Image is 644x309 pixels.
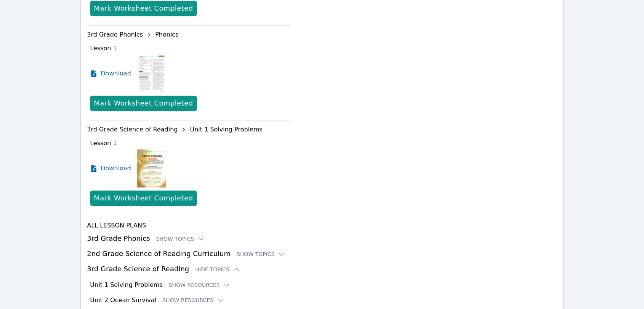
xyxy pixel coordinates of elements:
div: Mark Worksheet Completed [94,98,193,109]
img: Lesson 1 [137,149,166,187]
h3: Unit 2 Ocean Survival [90,296,156,305]
button: Show Topics [237,250,285,258]
button: Mark Worksheet Completed [90,96,197,111]
button: Show Resources [169,281,231,289]
button: Hide Topics [195,266,240,273]
div: 3rd Grade Phonics Phonics [87,29,291,41]
span: Download [101,164,131,173]
span: Lesson 1 [90,139,117,147]
div: Mark Worksheet Completed [94,3,193,14]
h3: 2nd Grade Science of Reading Curriculum [87,248,557,259]
h3: 3rd Grade Phonics [87,233,557,244]
img: Lesson 1 [137,54,167,93]
button: Show Topics [156,235,205,243]
span: Download [101,69,131,78]
button: Show Resources [162,296,224,304]
button: Mark Worksheet Completed [90,191,197,206]
span: Lesson 1 [90,45,117,52]
h4: All Lesson Plans [87,221,557,230]
a: Download [90,54,131,93]
div: 3rd Grade Science of Reading Unit 1 Solving Problems [87,123,291,136]
div: Mark Worksheet Completed [94,193,193,203]
button: Mark Worksheet Completed [90,1,197,16]
h3: Unit 1 Solving Problems [90,280,162,290]
h3: 3rd Grade Science of Reading [87,264,557,274]
a: Download [90,149,131,187]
